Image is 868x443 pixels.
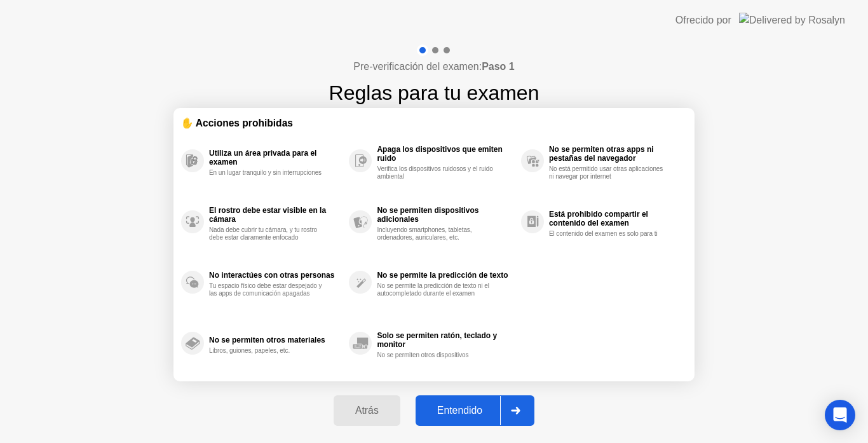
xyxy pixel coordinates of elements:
[337,405,397,416] div: Atrás
[353,59,514,74] h4: Pre-verificación del examen:
[377,226,497,242] div: Incluyendo smartphones, tabletas, ordenadores, auriculares, etc.
[377,271,514,280] div: No se permite la predicción de texto
[549,165,669,181] div: No está permitido usar otras aplicaciones ni navegar por internet
[377,145,514,163] div: Apaga los dispositivos que emiten ruido
[377,331,514,349] div: Solo se permiten ratón, teclado y monitor
[549,145,681,163] div: No se permiten otras apps ni pestañas del navegador
[209,347,329,355] div: Libros, guiones, papeles, etc.
[482,61,515,72] b: Paso 1
[377,351,497,359] div: No se permiten otros dispositivos
[549,210,681,228] div: Está prohibido compartir el contenido del examen
[377,165,497,181] div: Verifica los dispositivos ruidosos y el ruido ambiental
[739,13,845,27] img: Delivered by Rosalyn
[209,336,342,344] div: No se permiten otros materiales
[209,169,329,177] div: En un lugar tranquilo y sin interrupciones
[334,395,400,426] button: Atrás
[209,271,342,280] div: No interactúes con otras personas
[675,13,731,28] div: Ofrecido por
[209,206,342,224] div: El rostro debe estar visible en la cámara
[377,206,514,224] div: No se permiten dispositivos adicionales
[209,149,342,167] div: Utiliza un área privada para el examen
[209,226,329,242] div: Nada debe cubrir tu cámara, y tu rostro debe estar claramente enfocado
[181,116,687,130] div: ✋ Acciones prohibidas
[416,395,534,426] button: Entendido
[825,400,855,430] div: Open Intercom Messenger
[209,282,329,297] div: Tu espacio físico debe estar despejado y las apps de comunicación apagadas
[549,230,669,238] div: El contenido del examen es solo para ti
[419,405,500,416] div: Entendido
[329,78,539,108] h1: Reglas para tu examen
[377,282,497,297] div: No se permite la predicción de texto ni el autocompletado durante el examen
